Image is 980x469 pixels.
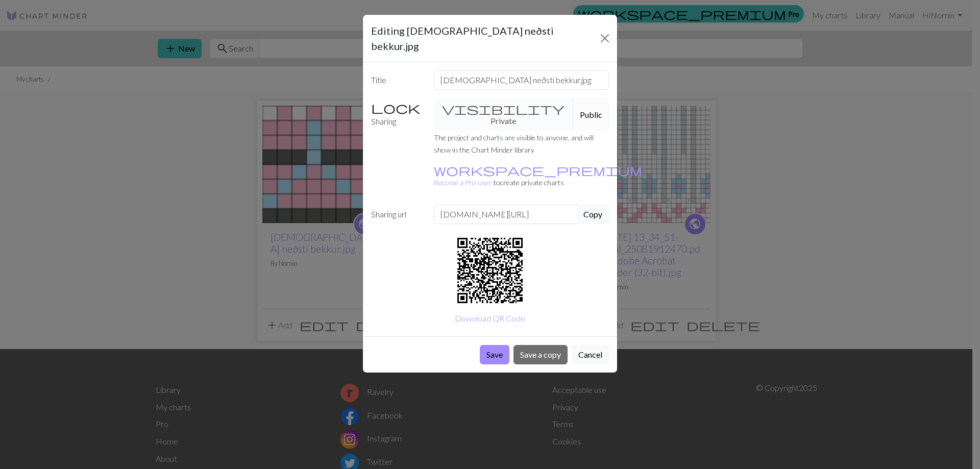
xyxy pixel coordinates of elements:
label: Title [365,70,428,90]
button: Close [597,30,613,46]
a: Become a Pro user [434,166,642,187]
button: Public [573,98,609,131]
label: Sharing [365,98,428,131]
button: Save a copy [513,345,568,364]
small: The project and charts are visible to anyone, and will show in the Chart Minder library [434,133,594,154]
span: workspace_premium [434,163,642,177]
small: to create private charts [434,166,642,187]
button: Download QR Code [448,309,532,328]
button: Save [480,345,509,364]
button: Cancel [572,345,609,364]
label: Sharing url [365,205,428,224]
h5: Editing [DEMOGRAPHIC_DATA] neðsti bekkur.jpg [371,23,597,54]
button: Copy [577,205,609,224]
